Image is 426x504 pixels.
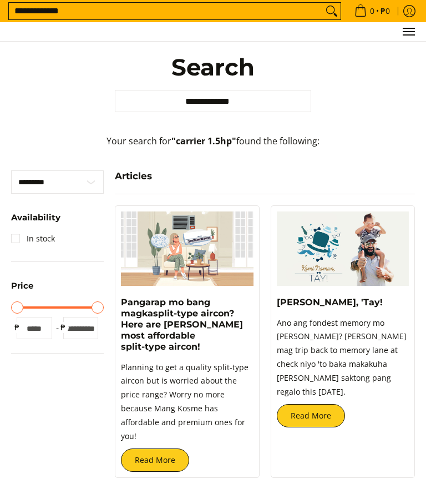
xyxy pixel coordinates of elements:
[121,362,248,441] span: Planning to get a quality split-type aircon but is worried about the price range? Worry no more b...
[277,297,383,308] a: [PERSON_NAME], 'Tay!
[351,5,393,17] span: •
[11,213,60,230] summary: Open
[277,404,345,427] a: Read More
[11,281,33,298] summary: Open
[11,281,33,290] span: Price
[11,213,60,221] span: Availability
[22,22,415,41] nav: Main Menu
[277,317,407,397] span: Ano ang fondest memory mo [PERSON_NAME]? [PERSON_NAME] mag trip back to memory lane at check niyo...
[323,3,341,19] button: Search
[121,211,253,286] img: best-and-affordable-split-type-aircon-in-the-philippines-blog-mang-kosme
[368,7,376,15] span: 0
[379,7,392,15] span: ₱0
[11,134,415,159] p: Your search for found the following:
[115,170,415,182] h4: Articles
[11,322,22,333] span: ₱
[171,135,236,147] strong: "carrier 1.5hp"
[58,322,69,333] span: ₱
[115,53,311,82] h1: Search
[11,230,55,248] a: In stock
[22,22,415,41] ul: Customer Navigation
[121,448,189,472] a: Read More
[121,297,243,352] a: Pangarap mo bang magkasplit-type aircon? Here are [PERSON_NAME] most affordable split-type aircon!
[277,211,409,286] img: Kami naman, 'Tay!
